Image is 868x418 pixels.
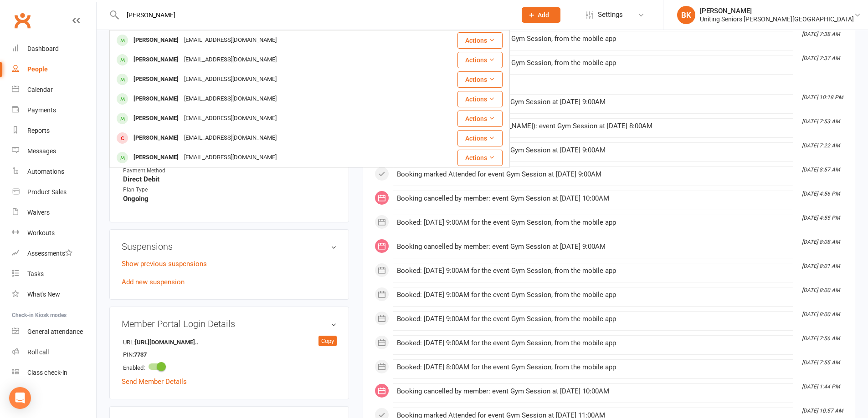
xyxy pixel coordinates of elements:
[27,250,72,257] div: Assessments
[802,408,843,414] i: [DATE] 10:57 AM
[27,291,60,298] div: What's New
[131,34,181,47] div: [PERSON_NAME]
[802,55,840,61] i: [DATE] 7:37 AM
[457,130,503,146] button: Actions
[12,100,96,121] a: Payments
[27,348,49,356] div: Roll call
[27,168,64,175] div: Automations
[27,127,50,134] div: Reports
[397,35,789,43] div: Booked: [DATE] 9:00AM for the event Gym Session, from the mobile app
[27,65,48,73] div: People
[802,263,840,269] i: [DATE] 8:01 AM
[538,11,549,19] span: Add
[11,9,34,32] a: Clubworx
[397,267,789,275] div: Booked: [DATE] 9:00AM for the event Gym Session, from the mobile app
[134,350,186,360] strong: 7737
[122,242,337,252] h3: Suspensions
[397,388,789,395] div: Booking cancelled by member: event Gym Session at [DATE] 10:00AM
[181,34,279,47] div: [EMAIL_ADDRESS][DOMAIN_NAME]
[457,150,503,166] button: Actions
[700,15,854,23] div: Uniting Seniors [PERSON_NAME][GEOGRAPHIC_DATA]
[12,223,96,243] a: Workouts
[131,53,181,66] div: [PERSON_NAME]
[397,171,789,178] div: Booking marked Attended for event Gym Session at [DATE] 9:00AM
[12,342,96,363] a: Roll call
[397,146,789,154] div: Booking cancelled by member: event Gym Session at [DATE] 9:00AM
[122,378,187,386] a: Send Member Details
[802,383,840,390] i: [DATE] 1:44 PM
[397,98,789,106] div: Booking cancelled by member: event Gym Session at [DATE] 9:00AM
[12,59,96,80] a: People
[27,369,67,376] div: Class check-in
[27,86,53,93] div: Calendar
[457,52,503,68] button: Actions
[802,118,840,125] i: [DATE] 7:53 AM
[27,106,56,114] div: Payments
[802,31,840,37] i: [DATE] 7:38 AM
[12,322,96,342] a: General attendance kiosk mode
[135,338,199,347] strong: [URL][DOMAIN_NAME]..
[120,9,510,21] input: Search...
[131,73,181,86] div: [PERSON_NAME]
[12,121,96,141] a: Reports
[397,363,789,371] div: Booked: [DATE] 8:00AM for the event Gym Session, from the mobile app
[12,39,96,59] a: Dashboard
[457,111,503,127] button: Actions
[397,315,789,323] div: Booked: [DATE] 9:00AM for the event Gym Session, from the mobile app
[802,335,840,342] i: [DATE] 7:56 AM
[123,175,337,183] strong: Direct Debit
[181,131,279,145] div: [EMAIL_ADDRESS][DOMAIN_NAME]
[131,92,181,106] div: [PERSON_NAME]
[123,186,198,194] div: Plan Type
[12,141,96,161] a: Messages
[131,131,181,145] div: [PERSON_NAME]
[397,219,789,227] div: Booked: [DATE] 9:00AM for the event Gym Session, from the mobile app
[397,339,789,347] div: Booked: [DATE] 9:00AM for the event Gym Session, from the mobile app
[802,94,843,101] i: [DATE] 10:18 PM
[375,79,843,94] li: [DATE]
[27,188,67,196] div: Product Sales
[522,7,560,23] button: Add
[12,161,96,182] a: Automations
[457,32,503,49] button: Actions
[318,336,337,347] div: Copy
[802,142,840,149] i: [DATE] 7:22 AM
[802,311,840,317] i: [DATE] 8:00 AM
[181,73,279,86] div: [EMAIL_ADDRESS][DOMAIN_NAME]
[122,348,337,361] li: PIN:
[12,202,96,223] a: Waivers
[12,80,96,100] a: Calendar
[9,387,31,409] div: Open Intercom Messenger
[27,147,56,155] div: Messages
[12,363,96,383] a: Class kiosk mode
[802,287,840,293] i: [DATE] 8:00 AM
[122,336,337,348] li: URL:
[181,53,279,66] div: [EMAIL_ADDRESS][DOMAIN_NAME]
[27,328,83,335] div: General attendance
[397,59,789,67] div: Booked: [DATE] 9:00AM for the event Gym Session, from the mobile app
[27,270,44,277] div: Tasks
[598,5,623,25] span: Settings
[802,359,840,366] i: [DATE] 7:55 AM
[122,319,337,329] h3: Member Portal Login Details
[122,260,207,268] a: Show previous suspensions
[457,91,503,107] button: Actions
[123,166,198,175] div: Payment Method
[27,209,50,216] div: Waivers
[802,215,840,221] i: [DATE] 4:55 PM
[131,151,181,164] div: [PERSON_NAME]
[181,92,279,106] div: [EMAIL_ADDRESS][DOMAIN_NAME]
[181,151,279,164] div: [EMAIL_ADDRESS][DOMAIN_NAME]
[27,229,55,237] div: Workouts
[397,195,789,202] div: Booking cancelled by member: event Gym Session at [DATE] 10:00AM
[457,71,503,88] button: Actions
[12,182,96,202] a: Product Sales
[700,7,854,15] div: [PERSON_NAME]
[123,195,337,203] strong: Ongoing
[12,243,96,264] a: Assessments
[397,122,789,130] div: Booking cancelled by user ([PERSON_NAME]): event Gym Session at [DATE] 8:00AM
[12,284,96,305] a: What's New
[397,291,789,299] div: Booked: [DATE] 9:00AM for the event Gym Session, from the mobile app
[131,112,181,125] div: [PERSON_NAME]
[677,6,695,24] div: BK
